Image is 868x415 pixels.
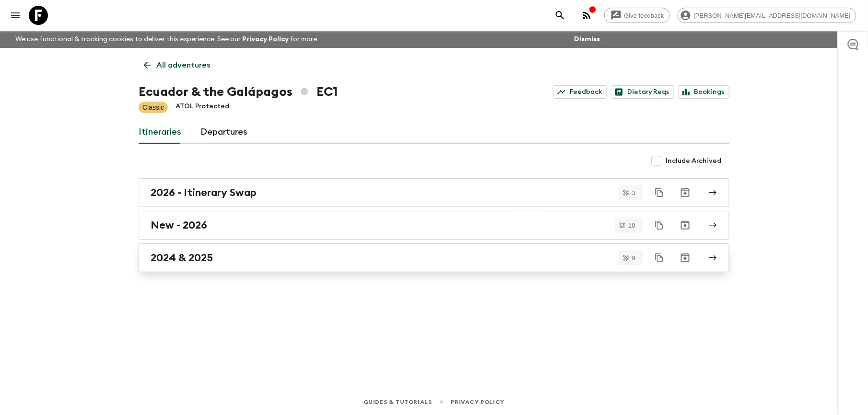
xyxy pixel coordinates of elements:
button: Archive [676,183,695,202]
a: All adventures [139,56,215,75]
a: Privacy Policy [242,36,289,43]
button: Duplicate [651,217,668,234]
a: Dietary Reqs [611,85,674,99]
p: ATOL Protected [176,102,229,113]
a: Guides & Tutorials [364,397,432,407]
button: Duplicate [651,184,668,201]
span: 9 [626,255,641,261]
a: Departures [200,121,247,144]
span: 10 [623,222,641,229]
a: Bookings [678,85,729,99]
button: Archive [676,248,695,267]
span: 3 [626,190,641,196]
a: Give feedback [604,8,670,23]
span: Give feedback [619,12,669,19]
button: menu [6,6,25,25]
p: Classic [142,103,164,112]
button: Dismiss [572,33,602,46]
a: 2026 - Itinerary Swap [139,178,729,207]
a: Itineraries [139,121,181,144]
a: New - 2026 [139,211,729,240]
p: We use functional & tracking cookies to deliver this experience. See our for more. [12,31,323,48]
button: Archive [676,216,695,235]
a: Privacy Policy [451,397,504,407]
button: Duplicate [651,249,668,266]
h2: 2026 - Itinerary Swap [151,186,257,199]
a: Feedback [553,85,607,99]
button: search adventures [551,6,570,25]
div: [PERSON_NAME][EMAIL_ADDRESS][DOMAIN_NAME] [678,8,856,23]
h2: New - 2026 [151,219,207,231]
h2: 2024 & 2025 [151,252,213,264]
span: [PERSON_NAME][EMAIL_ADDRESS][DOMAIN_NAME] [689,12,856,19]
h1: Ecuador & the Galápagos EC1 [139,82,338,102]
p: All adventures [156,59,210,71]
a: 2024 & 2025 [139,243,729,272]
span: Include Archived [666,156,722,166]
